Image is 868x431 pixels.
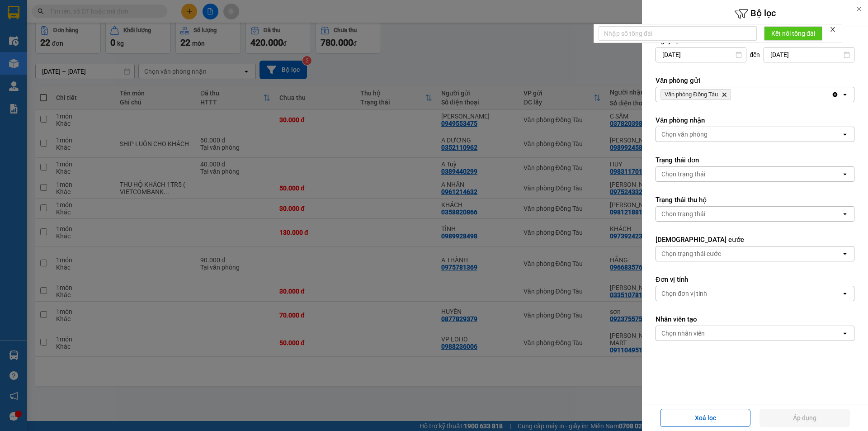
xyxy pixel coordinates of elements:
svg: Clear all [831,91,839,98]
span: Kết nối tổng đài [771,28,815,38]
div: Chọn văn phòng [661,130,708,139]
input: Select a date. [764,47,854,62]
label: Nhân viên tạo [656,315,854,324]
button: Kết nối tổng đài [764,26,822,41]
div: Chọn nhân viên [661,329,705,338]
span: Văn phòng Đồng Tàu [665,91,718,98]
button: Xoá lọc [660,409,750,427]
span: Văn phòng Đồng Tàu, close by backspace [660,89,731,100]
svg: open [841,290,849,297]
span: đến [750,50,760,59]
label: Trạng thái đơn [656,156,854,165]
label: Văn phòng gửi [656,76,854,85]
svg: open [841,91,849,98]
button: Áp dụng [759,409,850,427]
svg: Delete [722,92,727,97]
div: Chọn trạng thái [661,170,705,179]
span: close [830,26,836,33]
h6: Bộ lọc [642,7,868,21]
div: Chọn đơn vị tính [661,289,707,298]
label: Đơn vị tính [656,275,854,284]
input: Select a date. [656,47,746,62]
svg: open [841,330,849,337]
input: Selected Văn phòng Đồng Tàu. [733,90,734,99]
div: Chọn trạng thái [661,209,705,218]
label: Văn phòng nhận [656,116,854,125]
div: Chọn trạng thái cước [661,249,721,258]
svg: open [841,131,849,138]
input: Nhập số tổng đài [599,26,757,41]
svg: open [841,171,849,178]
svg: open [841,250,849,257]
label: Trạng thái thu hộ [656,195,854,204]
label: [DEMOGRAPHIC_DATA] cước [656,235,854,244]
svg: open [841,210,849,218]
